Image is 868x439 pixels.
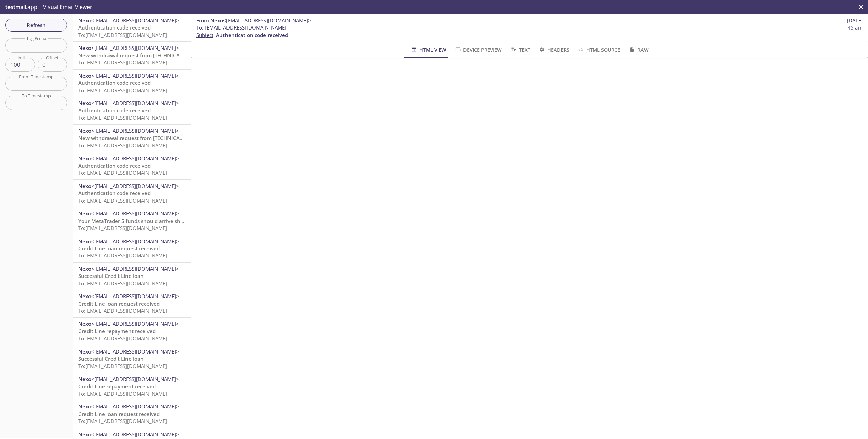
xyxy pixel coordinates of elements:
[78,403,91,410] span: Nexo
[73,318,191,345] div: Nexo<[EMAIL_ADDRESS][DOMAIN_NAME]>Credit Line repayment receivedTo:[EMAIL_ADDRESS][DOMAIN_NAME]
[73,70,191,97] div: Nexo<[EMAIL_ADDRESS][DOMAIN_NAME]>Authentication code receivedTo:[EMAIL_ADDRESS][DOMAIN_NAME]
[73,97,191,124] div: Nexo<[EMAIL_ADDRESS][DOMAIN_NAME]>Authentication code receivedTo:[EMAIL_ADDRESS][DOMAIN_NAME]
[78,72,91,79] span: Nexo
[78,245,160,252] span: Credit Line loan request received
[78,79,151,86] span: Authentication code received
[510,45,530,54] span: Text
[454,45,502,54] span: Device Preview
[196,32,213,38] span: Subject
[78,300,160,307] span: Credit Line loan request received
[78,183,91,189] span: Nexo
[78,169,167,176] span: To: [EMAIL_ADDRESS][DOMAIN_NAME]
[78,135,208,141] span: New withdrawal request from [TECHNICAL_ID] - (CET)
[78,320,91,327] span: Nexo
[78,210,91,217] span: Nexo
[196,24,863,39] p: :
[73,125,191,152] div: Nexo<[EMAIL_ADDRESS][DOMAIN_NAME]>New withdrawal request from [TECHNICAL_ID] - (CET)To:[EMAIL_ADD...
[91,100,179,107] span: <[EMAIL_ADDRESS][DOMAIN_NAME]>
[91,127,179,134] span: <[EMAIL_ADDRESS][DOMAIN_NAME]>
[78,348,91,355] span: Nexo
[91,403,179,410] span: <[EMAIL_ADDRESS][DOMAIN_NAME]>
[91,431,179,438] span: <[EMAIL_ADDRESS][DOMAIN_NAME]>
[78,24,151,31] span: Authentication code received
[78,59,167,66] span: To: [EMAIL_ADDRESS][DOMAIN_NAME]
[78,376,91,382] span: Nexo
[78,162,151,169] span: Authentication code received
[91,320,179,327] span: <[EMAIL_ADDRESS][DOMAIN_NAME]>
[73,207,191,234] div: Nexo<[EMAIL_ADDRESS][DOMAIN_NAME]>Your MetaTrader 5 funds should arrive shortlyTo:[EMAIL_ADDRESS]...
[91,17,179,24] span: <[EMAIL_ADDRESS][DOMAIN_NAME]>
[78,328,156,335] span: Credit Line repayment received
[78,100,91,107] span: Nexo
[78,272,144,279] span: Successful Credit Line loan
[196,17,209,24] span: From
[73,42,191,69] div: Nexo<[EMAIL_ADDRESS][DOMAIN_NAME]>New withdrawal request from [TECHNICAL_ID] - (CET)To:[EMAIL_ADD...
[73,373,191,400] div: Nexo<[EMAIL_ADDRESS][DOMAIN_NAME]>Credit Line repayment receivedTo:[EMAIL_ADDRESS][DOMAIN_NAME]
[11,21,62,30] span: Refresh
[78,142,167,149] span: To: [EMAIL_ADDRESS][DOMAIN_NAME]
[78,52,208,59] span: New withdrawal request from [TECHNICAL_ID] - (CET)
[847,17,863,24] span: [DATE]
[91,210,179,217] span: <[EMAIL_ADDRESS][DOMAIN_NAME]>
[78,411,160,417] span: Credit Line loan request received
[78,225,167,231] span: To: [EMAIL_ADDRESS][DOMAIN_NAME]
[196,24,287,31] span: : [EMAIL_ADDRESS][DOMAIN_NAME]
[73,290,191,317] div: Nexo<[EMAIL_ADDRESS][DOMAIN_NAME]>Credit Line loan request receivedTo:[EMAIL_ADDRESS][DOMAIN_NAME]
[91,265,179,272] span: <[EMAIL_ADDRESS][DOMAIN_NAME]>
[216,32,288,38] span: Authentication code received
[73,152,191,179] div: Nexo<[EMAIL_ADDRESS][DOMAIN_NAME]>Authentication code receivedTo:[EMAIL_ADDRESS][DOMAIN_NAME]
[78,17,91,24] span: Nexo
[78,390,167,397] span: To: [EMAIL_ADDRESS][DOMAIN_NAME]
[78,307,167,314] span: To: [EMAIL_ADDRESS][DOMAIN_NAME]
[73,180,191,207] div: Nexo<[EMAIL_ADDRESS][DOMAIN_NAME]>Authentication code receivedTo:[EMAIL_ADDRESS][DOMAIN_NAME]
[5,19,67,32] button: Refresh
[91,238,179,245] span: <[EMAIL_ADDRESS][DOMAIN_NAME]>
[91,293,179,300] span: <[EMAIL_ADDRESS][DOMAIN_NAME]>
[628,45,648,54] span: Raw
[78,418,167,424] span: To: [EMAIL_ADDRESS][DOMAIN_NAME]
[78,363,167,369] span: To: [EMAIL_ADDRESS][DOMAIN_NAME]
[78,265,91,272] span: Nexo
[78,190,151,196] span: Authentication code received
[78,238,91,245] span: Nexo
[91,72,179,79] span: <[EMAIL_ADDRESS][DOMAIN_NAME]>
[78,107,151,114] span: Authentication code received
[538,45,569,54] span: Headers
[78,335,167,342] span: To: [EMAIL_ADDRESS][DOMAIN_NAME]
[78,114,167,121] span: To: [EMAIL_ADDRESS][DOMAIN_NAME]
[78,127,91,134] span: Nexo
[78,217,192,224] span: Your MetaTrader 5 funds should arrive shortly
[73,235,191,262] div: Nexo<[EMAIL_ADDRESS][DOMAIN_NAME]>Credit Line loan request receivedTo:[EMAIL_ADDRESS][DOMAIN_NAME]
[5,3,26,11] span: testmail
[577,45,620,54] span: HTML Source
[196,24,202,31] span: To
[91,155,179,162] span: <[EMAIL_ADDRESS][DOMAIN_NAME]>
[78,355,144,362] span: Successful Credit Line loan
[78,252,167,259] span: To: [EMAIL_ADDRESS][DOMAIN_NAME]
[840,24,863,31] span: 11:45 am
[196,17,311,24] span: :
[73,400,191,427] div: Nexo<[EMAIL_ADDRESS][DOMAIN_NAME]>Credit Line loan request receivedTo:[EMAIL_ADDRESS][DOMAIN_NAME]
[73,345,191,373] div: Nexo<[EMAIL_ADDRESS][DOMAIN_NAME]>Successful Credit Line loanTo:[EMAIL_ADDRESS][DOMAIN_NAME]
[91,44,179,51] span: <[EMAIL_ADDRESS][DOMAIN_NAME]>
[223,17,311,24] span: <[EMAIL_ADDRESS][DOMAIN_NAME]>
[78,197,167,204] span: To: [EMAIL_ADDRESS][DOMAIN_NAME]
[78,431,91,438] span: Nexo
[78,32,167,38] span: To: [EMAIL_ADDRESS][DOMAIN_NAME]
[91,376,179,382] span: <[EMAIL_ADDRESS][DOMAIN_NAME]>
[210,17,223,24] span: Nexo
[78,87,167,94] span: To: [EMAIL_ADDRESS][DOMAIN_NAME]
[78,293,91,300] span: Nexo
[73,263,191,290] div: Nexo<[EMAIL_ADDRESS][DOMAIN_NAME]>Successful Credit Line loanTo:[EMAIL_ADDRESS][DOMAIN_NAME]
[78,383,156,390] span: Credit Line repayment received
[73,14,191,41] div: Nexo<[EMAIL_ADDRESS][DOMAIN_NAME]>Authentication code receivedTo:[EMAIL_ADDRESS][DOMAIN_NAME]
[410,45,446,54] span: HTML View
[78,280,167,287] span: To: [EMAIL_ADDRESS][DOMAIN_NAME]
[78,155,91,162] span: Nexo
[91,348,179,355] span: <[EMAIL_ADDRESS][DOMAIN_NAME]>
[91,183,179,189] span: <[EMAIL_ADDRESS][DOMAIN_NAME]>
[78,44,91,51] span: Nexo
